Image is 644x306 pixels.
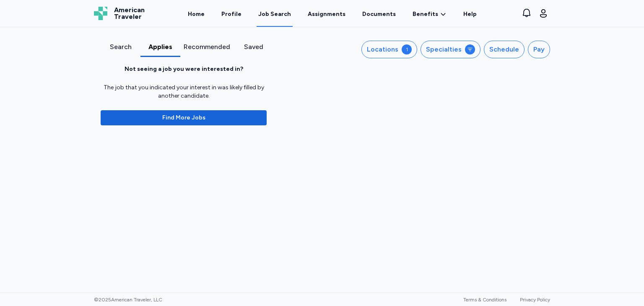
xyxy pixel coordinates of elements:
div: Pay [533,44,545,54]
button: Pay [528,41,550,58]
img: Logo [94,7,107,20]
div: Saved [237,42,270,52]
span: © 2025 American Traveler, LLC [94,296,162,303]
a: Privacy Policy [520,297,550,303]
a: Terms & Conditions [463,297,506,303]
span: American Traveler [114,7,145,20]
a: Job Search [257,1,293,27]
span: Find More Jobs [162,114,205,122]
div: Job Search [258,10,291,18]
div: Recommended [184,42,230,52]
div: The job that you indicated your interest in was likely filled by another candidate. [101,83,267,100]
a: Benefits [413,10,447,18]
div: Applies [144,42,177,52]
button: Schedule [484,41,525,58]
div: Schedule [489,44,519,54]
button: Specialties [421,41,480,58]
div: Locations [367,44,398,54]
div: 1 [402,44,412,54]
div: Specialties [426,44,462,54]
button: Locations1 [361,41,417,58]
div: Search [104,42,137,52]
span: Benefits [413,10,438,18]
div: Not seeing a job you were interested in? [125,65,243,73]
button: Find More Jobs [101,110,267,125]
